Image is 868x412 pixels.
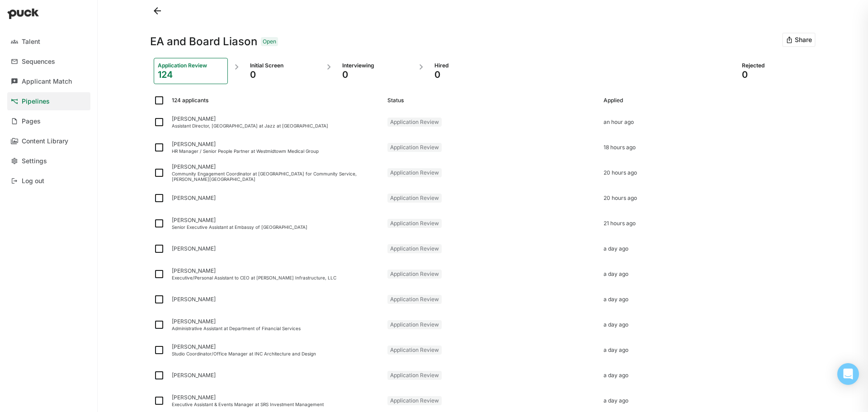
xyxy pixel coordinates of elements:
[604,296,812,303] div: a day ago
[387,346,442,355] div: Application Review
[7,52,90,71] a: Sequences
[434,69,500,80] div: 0
[172,372,380,379] div: [PERSON_NAME]
[172,148,380,154] div: HR Manager / Senior People Partner at Westmidtowm Medical Group
[172,268,380,274] div: [PERSON_NAME]
[22,38,40,46] div: Talent
[604,246,812,252] div: a day ago
[782,33,816,47] button: Share
[387,320,442,329] div: Application Review
[172,116,380,122] div: [PERSON_NAME]
[172,246,380,252] div: [PERSON_NAME]
[387,244,442,253] div: Application Review
[604,322,812,328] div: a day ago
[22,137,68,145] div: Content Library
[7,72,90,90] a: Applicant Match
[172,344,380,350] div: [PERSON_NAME]
[263,38,276,45] div: Open
[604,220,812,227] div: 21 hours ago
[387,194,442,203] div: Application Review
[22,118,41,125] div: Pages
[150,36,257,47] h1: EA and Board Liason
[172,402,380,407] div: Executive Assistant & Events Manager at SRS Investment Management
[7,92,90,110] a: Pipelines
[22,78,72,85] div: Applicant Match
[7,152,90,170] a: Settings
[604,170,812,176] div: 20 hours ago
[604,195,812,201] div: 20 hours ago
[172,123,380,128] div: Assistant Director, [GEOGRAPHIC_DATA] at Jazz at [GEOGRAPHIC_DATA]
[250,69,316,80] div: 0
[604,372,812,379] div: a day ago
[387,118,442,127] div: Application Review
[172,394,380,401] div: [PERSON_NAME]
[387,143,442,152] div: Application Review
[387,371,442,380] div: Application Review
[172,224,380,230] div: Senior Executive Assistant at Embassy of [GEOGRAPHIC_DATA]
[837,363,859,385] div: Open Intercom Messenger
[604,97,623,104] div: Applied
[172,217,380,223] div: [PERSON_NAME]
[172,351,380,356] div: Studio Coordinator/Office Manager at INC Architecture and Design
[158,69,224,80] div: 124
[342,69,408,80] div: 0
[22,157,47,165] div: Settings
[7,33,90,51] a: Talent
[387,219,442,228] div: Application Review
[387,97,404,104] div: Status
[742,69,808,80] div: 0
[172,97,208,104] div: 124 applicants
[604,398,812,404] div: a day ago
[342,62,408,69] div: Interviewing
[158,62,224,69] div: Application Review
[22,177,44,185] div: Log out
[172,296,380,303] div: [PERSON_NAME]
[172,318,380,325] div: [PERSON_NAME]
[604,271,812,277] div: a day ago
[387,168,442,177] div: Application Review
[742,62,808,69] div: Rejected
[434,62,500,69] div: Hired
[7,112,90,130] a: Pages
[172,164,380,170] div: [PERSON_NAME]
[604,144,812,151] div: 18 hours ago
[604,347,812,353] div: a day ago
[172,275,380,280] div: Executive/Personal Assistant to CEO at [PERSON_NAME] Infrastructure, LLC
[22,98,50,105] div: Pipelines
[387,396,442,405] div: Application Review
[387,270,442,279] div: Application Review
[172,326,380,331] div: Administrative Assistant at Department of Financial Services
[172,141,380,147] div: [PERSON_NAME]
[172,171,380,182] div: Community Engagement Coordinator at [GEOGRAPHIC_DATA] for Community Service, [PERSON_NAME][GEOGRA...
[387,295,442,304] div: Application Review
[604,119,812,125] div: an hour ago
[250,62,316,69] div: Initial Screen
[7,132,90,150] a: Content Library
[22,58,55,66] div: Sequences
[172,195,380,201] div: [PERSON_NAME]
